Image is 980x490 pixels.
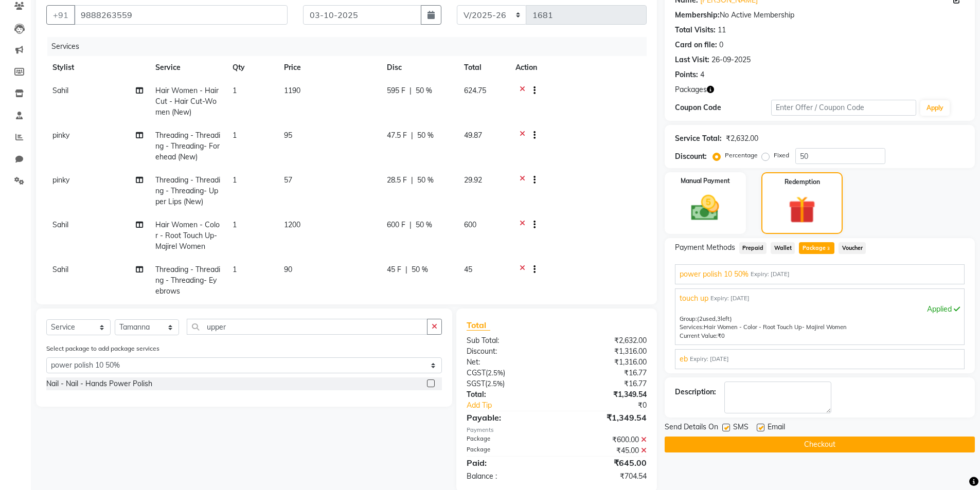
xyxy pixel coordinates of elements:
span: Prepaid [739,242,767,254]
span: Voucher [839,242,866,254]
span: Packages [675,84,707,95]
div: No Active Membership [675,10,965,21]
span: 1 [233,131,237,140]
div: Payments [467,426,646,434]
div: ₹16.77 [557,368,654,378]
span: Services: [680,323,704,331]
div: ₹1,316.00 [557,346,654,357]
button: +91 [46,5,75,25]
span: 49.87 [464,131,482,140]
th: Service [149,56,226,79]
img: _gift.svg [780,193,824,227]
div: ( ) [459,378,557,389]
div: ₹1,316.00 [557,357,654,368]
th: Total [458,56,509,79]
span: 50 % [416,85,432,96]
span: 3 [717,315,721,322]
div: Card on file: [675,40,717,50]
span: Send Details On [665,422,718,434]
span: pinky [52,131,69,140]
input: Search or Scan [187,319,427,335]
div: Service Total: [675,133,722,144]
div: ( ) [459,368,557,378]
span: 50 % [417,175,434,186]
span: 45 F [387,264,401,275]
span: 50 % [412,264,428,275]
div: Nail - Nail - Hands Power Polish [46,378,152,389]
div: 26-09-2025 [711,55,751,65]
th: Disc [381,56,458,79]
input: Search by Name/Mobile/Email/Code [74,5,288,25]
span: pinky [52,175,69,185]
span: Total [467,320,490,331]
span: | [409,220,412,230]
span: ₹0 [718,332,725,339]
span: Wallet [771,242,795,254]
span: 624.75 [464,86,486,95]
label: Redemption [785,177,820,187]
span: Sahil [52,265,68,274]
div: Description: [675,387,716,397]
div: 0 [719,40,723,50]
span: 29.92 [464,175,482,185]
div: Package [459,445,557,456]
label: Select package to add package services [46,344,159,353]
span: Group: [680,315,697,322]
div: Discount: [459,346,557,357]
span: Payment Methods [675,242,735,253]
span: Threading - Threading - Threading- Forehead (New) [155,131,220,161]
div: ₹704.54 [557,471,654,482]
span: (2 [697,315,703,322]
span: 50 % [416,220,432,230]
span: Threading - Threading - Threading- Upper Lips (New) [155,175,220,206]
span: touch up [680,293,708,304]
span: 2.5% [488,369,503,377]
div: Last Visit: [675,55,709,65]
input: Enter Offer / Coupon Code [771,100,916,116]
span: SMS [733,422,749,434]
span: Email [768,422,785,434]
span: Expiry: [DATE] [710,294,750,303]
span: | [409,85,412,96]
span: | [411,130,413,141]
div: ₹1,349.54 [557,411,654,424]
div: ₹45.00 [557,445,654,456]
span: 28.5 F [387,175,407,186]
div: Membership: [675,10,720,21]
span: 3 [826,246,831,252]
div: Coupon Code [675,102,772,113]
span: Hair Women - Color - Root Touch Up- Majirel Women [155,220,220,251]
span: 45 [464,265,472,274]
div: Total: [459,389,557,400]
span: 90 [284,265,292,274]
span: 1190 [284,86,300,95]
span: SGST [467,379,485,388]
div: Balance : [459,471,557,482]
span: Sahil [52,220,68,229]
span: 47.5 F [387,130,407,141]
div: Payable: [459,411,557,424]
span: Hair Women - Hair Cut - Hair Cut-Women (New) [155,86,219,117]
span: 1 [233,265,237,274]
span: Current Value: [680,332,718,339]
div: Services [47,37,654,56]
span: power polish 10 50% [680,269,749,280]
span: 1200 [284,220,300,229]
span: 600 F [387,220,405,230]
div: 4 [700,69,704,80]
div: Applied [680,304,960,315]
button: Checkout [665,437,975,452]
label: Percentage [725,151,758,160]
button: Apply [920,100,950,116]
th: Action [509,56,647,79]
div: Net: [459,357,557,368]
div: ₹16.77 [557,378,654,389]
span: Package [799,242,834,254]
div: Points: [675,69,698,80]
label: Fixed [774,151,789,160]
div: Total Visits: [675,25,716,35]
span: 95 [284,131,292,140]
div: ₹2,632.00 [557,335,654,346]
span: Threading - Threading - Threading- Eyebrows [155,265,220,296]
span: | [411,175,413,186]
